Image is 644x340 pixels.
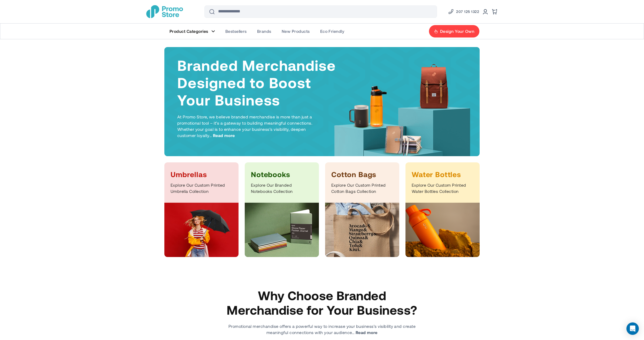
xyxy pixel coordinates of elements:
[228,324,416,335] span: Promotional merchandise offers a powerful way to increase your business’s visibility and create m...
[177,114,312,138] span: At Promo Store, we believe branded merchandise is more than just a promotional tool – it’s a gate...
[220,24,252,39] a: Bestsellers
[412,170,473,179] h3: Water Bottles
[164,203,239,257] img: Umbrellas Category
[429,25,480,38] a: Design Your Own
[448,9,479,15] a: Phone
[146,5,183,18] img: Promotional Merchandise
[626,322,639,335] div: Open Intercom Messenger
[257,29,271,34] span: Brands
[171,170,232,179] h3: Umbrellas
[356,329,378,336] span: Read more
[245,203,319,257] img: Notebooks Category
[251,170,313,179] h3: Notebooks
[146,5,183,18] a: store logo
[225,288,419,317] h2: Why Choose Branded Merchandise for Your Business?
[251,182,313,194] p: Explore Our Branded Notebooks Collection
[325,203,399,257] img: Bags Category
[331,62,476,167] img: Products
[405,162,480,257] a: Water Bottles Explore Our Custom Printed Water Bottles Collection
[164,24,220,39] a: Product Categories
[320,29,344,34] span: Eco Friendly
[206,5,218,18] button: Search
[252,24,277,39] a: Brands
[315,24,350,39] a: Eco Friendly
[225,29,247,34] span: Bestsellers
[325,162,399,257] a: Cotton Bags Explore Our Custom Printed Cotton Bags Collection
[331,170,393,179] h3: Cotton Bags
[177,56,336,109] h1: Branded Merchandise Designed to Boost Your Business
[412,182,473,194] p: Explore Our Custom Printed Water Bottles Collection
[170,29,208,34] span: Product Categories
[282,29,310,34] span: New Products
[456,9,479,15] span: 207 125 1322
[440,29,474,34] span: Design Your Own
[164,162,239,257] a: Umbrellas Explore Our Custom Printed Umbrella Collection
[245,162,319,257] a: Notebooks Explore Our Branded Notebooks Collection
[331,182,393,194] p: Explore Our Custom Printed Cotton Bags Collection
[405,203,480,257] img: Bottles Category
[277,24,315,39] a: New Products
[213,132,235,139] span: Read more
[171,182,232,194] p: Explore Our Custom Printed Umbrella Collection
